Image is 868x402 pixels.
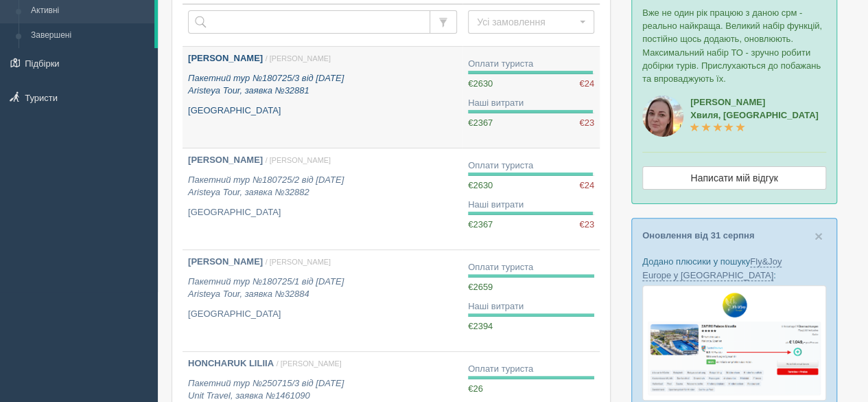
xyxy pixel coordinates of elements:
b: [PERSON_NAME] [188,155,263,165]
a: [PERSON_NAME] / [PERSON_NAME] Пакетний тур №180725/2 від [DATE]Aristeya Tour, заявка №32882 [GEOG... [183,148,462,249]
span: Усі замовлення [477,15,576,29]
a: Оновлення від 31 серпня [642,230,754,241]
i: Пакетний тур №180725/1 від [DATE] Aristeya Tour, заявка №32884 [188,276,344,300]
span: €2659 [468,282,493,292]
div: Наші витрати [468,199,594,212]
b: [PERSON_NAME] [188,53,263,63]
span: €23 [579,219,594,232]
span: €2367 [468,118,493,128]
span: / [PERSON_NAME] [266,54,331,63]
a: Завершені [25,23,154,48]
div: Наші витрати [468,97,594,110]
p: [GEOGRAPHIC_DATA] [188,104,457,118]
b: HONCHARUK LILIIA [188,358,274,368]
div: Оплати туриста [468,159,594,172]
span: €23 [579,117,594,130]
p: Вже не один рік працюю з даною срм - реально найкраща. Великий набір функцій, постійно щось додаю... [642,6,826,85]
span: €2630 [468,78,493,89]
span: / [PERSON_NAME] [266,258,331,266]
button: Усі замовлення [468,10,594,34]
b: [PERSON_NAME] [188,256,263,267]
a: [PERSON_NAME] / [PERSON_NAME] Пакетний тур №180725/1 від [DATE]Aristeya Tour, заявка №32884 [GEOG... [183,250,462,351]
a: Написати мій відгук [642,166,826,190]
i: Пакетний тур №180725/2 від [DATE] Aristeya Tour, заявка №32882 [188,175,344,198]
span: / [PERSON_NAME] [266,156,331,164]
span: / [PERSON_NAME] [277,359,342,368]
input: Пошук за номером замовлення, ПІБ або паспортом туриста [188,10,430,34]
div: Оплати туриста [468,261,594,274]
img: fly-joy-de-proposal-crm-for-travel-agency.png [642,285,826,401]
span: €24 [579,179,594,192]
p: [GEOGRAPHIC_DATA] [188,206,457,219]
div: Оплати туриста [468,58,594,71]
div: Оплати туриста [468,363,594,376]
p: Додано плюсики у пошуку : [642,255,826,281]
p: [GEOGRAPHIC_DATA] [188,308,457,321]
div: Наші витрати [468,300,594,313]
span: × [814,228,823,244]
i: Пакетний тур №250715/3 від [DATE] Unit Travel, заявка №1461090 [188,378,344,401]
a: Fly&Joy Europe у [GEOGRAPHIC_DATA] [642,256,782,280]
a: [PERSON_NAME]Хвиля, [GEOGRAPHIC_DATA] [690,97,819,133]
span: €26 [468,383,483,394]
span: €2367 [468,219,493,230]
span: €2630 [468,180,493,190]
a: [PERSON_NAME] / [PERSON_NAME] Пакетний тур №180725/3 від [DATE]Aristeya Tour, заявка №32881 [GEOG... [183,47,462,148]
button: Close [814,229,823,243]
span: €2394 [468,321,493,331]
i: Пакетний тур №180725/3 від [DATE] Aristeya Tour, заявка №32881 [188,73,344,96]
span: €24 [579,78,594,91]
